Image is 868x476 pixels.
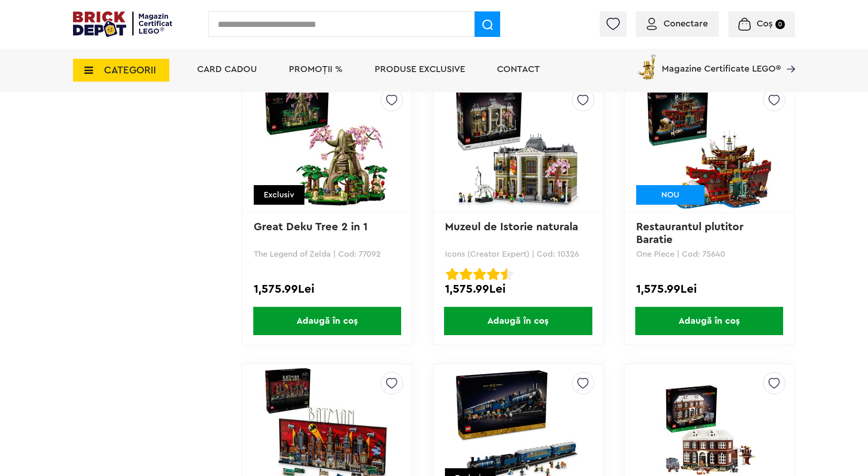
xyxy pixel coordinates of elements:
[104,65,156,75] span: CATEGORII
[254,222,368,233] a: Great Deku Tree 2 in 1
[434,307,603,335] a: Adaugă în coș
[460,268,472,280] img: Evaluare cu stele
[636,185,705,205] div: NOU
[781,52,795,62] a: Magazine Certificate LEGO®
[645,83,773,211] img: Restaurantul plutitor Baratie
[242,307,412,335] a: Adaugă în coș
[635,307,783,335] span: Adaugă în coș
[636,250,783,258] p: One Piece | Cod: 75640
[497,65,540,74] a: Contact
[375,65,465,74] a: Produse exclusive
[454,83,582,211] img: Muzeul de Istorie naturala
[664,19,708,28] span: Conectare
[757,19,773,28] span: Coș
[444,307,592,335] span: Adaugă în coș
[625,307,794,335] a: Adaugă în coș
[254,250,400,258] p: The Legend of Zelda | Cod: 77092
[445,250,591,258] p: Icons (Creator Expert) | Cod: 10326
[446,268,459,280] img: Evaluare cu stele
[445,283,591,295] div: 1,575.99Lei
[254,185,304,205] div: Exclusiv
[473,268,486,280] img: Evaluare cu stele
[775,20,785,29] small: 0
[254,283,400,295] div: 1,575.99Lei
[289,65,343,74] a: PROMOȚII %
[263,83,391,211] img: Great Deku Tree 2 in 1
[445,222,578,233] a: Muzeul de Istorie naturala
[645,384,773,476] img: Singur Acasa
[647,19,708,28] a: Conectare
[197,65,257,74] a: Card Cadou
[501,268,513,280] img: Evaluare cu stele
[253,307,401,335] span: Adaugă în coș
[636,283,783,295] div: 1,575.99Lei
[662,52,781,73] span: Magazine Certificate LEGO®
[636,222,747,245] a: Restaurantul plutitor Baratie
[487,268,500,280] img: Evaluare cu stele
